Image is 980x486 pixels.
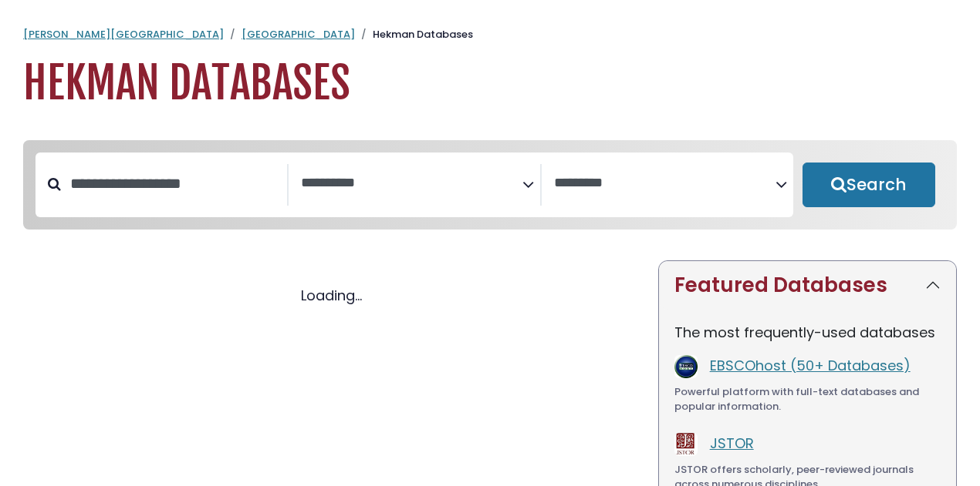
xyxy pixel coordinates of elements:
[659,261,956,310] button: Featured Databases
[23,140,957,230] nav: Search filters
[710,356,911,375] a: EBSCOhost (50+ Databases)
[23,27,224,42] a: [PERSON_NAME][GEOGRAPHIC_DATA]
[355,27,473,42] li: Hekman Databases
[23,285,640,306] div: Loading...
[301,176,522,192] textarea: Search
[803,163,935,207] button: Submit for Search Results
[23,27,957,42] nav: breadcrumb
[242,27,355,42] a: [GEOGRAPHIC_DATA]
[710,434,754,453] a: JSTOR
[554,176,776,192] textarea: Search
[674,384,941,414] div: Powerful platform with full-text databases and popular information.
[23,58,957,109] h1: Hekman Databases
[674,322,941,343] p: The most frequently-used databases
[61,171,287,196] input: Search database by title or keyword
